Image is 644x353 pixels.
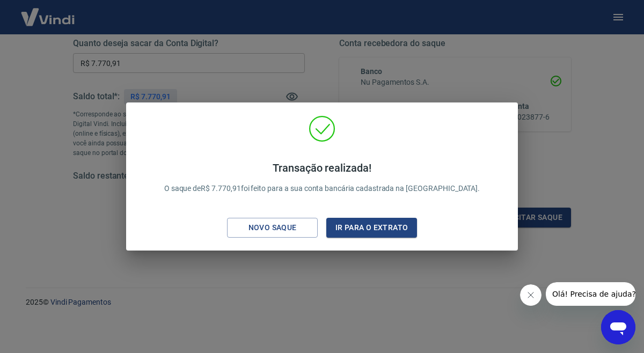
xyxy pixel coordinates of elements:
[164,161,480,174] h4: Transação realizada!
[164,161,480,194] p: O saque de R$ 7.770,91 foi feito para a sua conta bancária cadastrada na [GEOGRAPHIC_DATA].
[520,284,541,306] iframe: Fechar mensagem
[601,310,635,344] iframe: Botão para abrir a janela de mensagens
[6,8,90,16] span: Olá! Precisa de ajuda?
[236,221,310,234] div: Novo saque
[227,218,318,238] button: Novo saque
[326,218,417,238] button: Ir para o extrato
[546,282,635,306] iframe: Mensagem da empresa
